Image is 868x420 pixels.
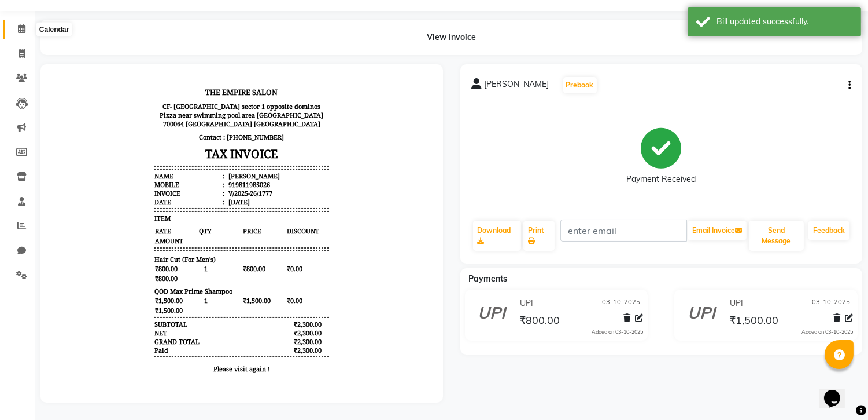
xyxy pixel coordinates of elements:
[592,328,643,336] div: Added on 03-10-2025
[102,150,145,160] span: RATE
[234,188,277,198] span: ₹0.00
[102,113,172,122] div: Invoice
[102,160,145,170] span: AMOUNT
[102,54,277,68] p: Contact : [PHONE_NUMBER]
[234,244,277,253] div: ₹2,300.00
[190,220,233,229] span: ₹1,500.00
[102,179,164,188] span: Hair Cut (For Men's)
[102,198,145,207] span: ₹800.00
[190,188,233,198] span: ₹800.00
[102,229,145,239] span: ₹1,500.00
[485,78,549,94] span: [PERSON_NAME]
[716,16,852,28] div: Bill updated successfully.
[174,122,198,130] div: [DATE]
[523,221,555,251] a: Print
[234,150,277,160] span: DISCOUNT
[234,253,277,261] div: ₹2,300.00
[688,221,747,240] button: Email Invoice
[102,211,180,220] span: QOD Max Prime Shampoo
[174,96,228,104] div: [PERSON_NAME]
[563,77,597,93] button: Prebook
[102,9,277,24] h3: THE EMPIRE SALON
[626,174,696,186] div: Payment Received
[519,313,560,330] span: ₹800.00
[174,113,220,122] div: V/2025-26/1777
[102,104,172,113] div: Mobile
[520,297,533,309] span: UPI
[102,288,277,297] p: Please visit again !
[473,221,521,251] a: Download
[146,150,189,160] span: QTY
[102,96,172,104] div: Name
[234,220,277,229] span: ₹0.00
[171,104,172,113] span: :
[749,221,804,251] button: Send Message
[146,220,189,229] span: 1
[602,297,640,309] span: 03-10-2025
[102,220,145,229] span: ₹1,500.00
[102,122,172,130] div: Date
[234,270,277,279] div: ₹2,300.00
[469,273,508,284] span: Payments
[234,261,277,270] div: ₹2,300.00
[102,68,277,88] h3: TAX INVOICE
[819,374,856,408] iframe: chat widget
[36,23,72,36] div: Calendar
[102,270,116,279] div: Paid
[102,188,145,198] span: ₹800.00
[171,113,172,122] span: :
[171,122,172,130] span: :
[102,24,277,54] p: CF- [GEOGRAPHIC_DATA] sector 1 opposite dominos Pizza near swimming pool area [GEOGRAPHIC_DATA] 7...
[146,188,189,198] span: 1
[102,244,135,253] div: SUBTOTAL
[102,253,115,261] div: NET
[171,96,172,104] span: :
[102,261,147,270] div: GRAND TOTAL
[190,150,233,160] span: PRICE
[730,297,743,309] span: UPI
[812,297,850,309] span: 03-10-2025
[808,221,849,240] a: Feedback
[801,328,853,336] div: Added on 03-10-2025
[174,104,218,113] div: 919811985026
[560,220,687,242] input: enter email
[40,20,862,55] div: View Invoice
[102,138,119,147] span: ITEM
[729,313,778,330] span: ₹1,500.00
